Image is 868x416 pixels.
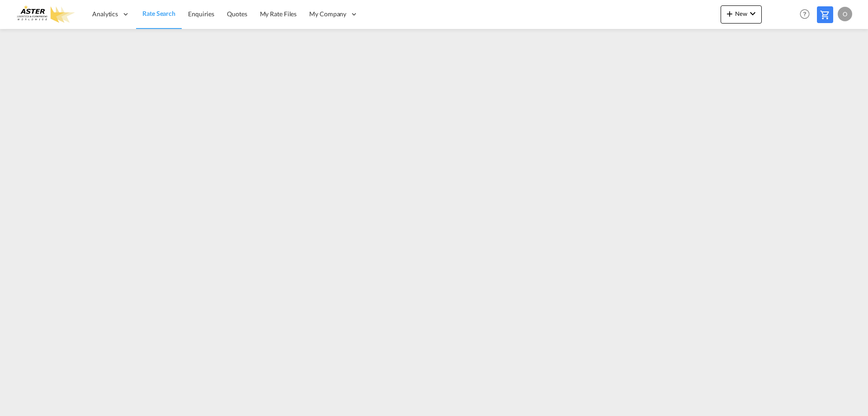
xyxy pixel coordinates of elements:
md-icon: icon-plus 400-fg [724,8,735,19]
span: New [724,10,758,17]
span: My Company [309,10,346,19]
span: Rate Search [142,10,175,17]
div: O [838,7,852,21]
span: Quotes [227,10,247,18]
span: My Rate Files [260,10,297,18]
span: Enquiries [188,10,214,18]
button: icon-plus 400-fgNewicon-chevron-down [721,5,762,24]
span: Help [797,6,812,22]
md-icon: icon-chevron-down [747,8,758,19]
div: Help [797,6,817,23]
span: Analytics [92,10,118,19]
img: e3303e4028ba11efbf5f992c85cc34d8.png [14,4,75,24]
